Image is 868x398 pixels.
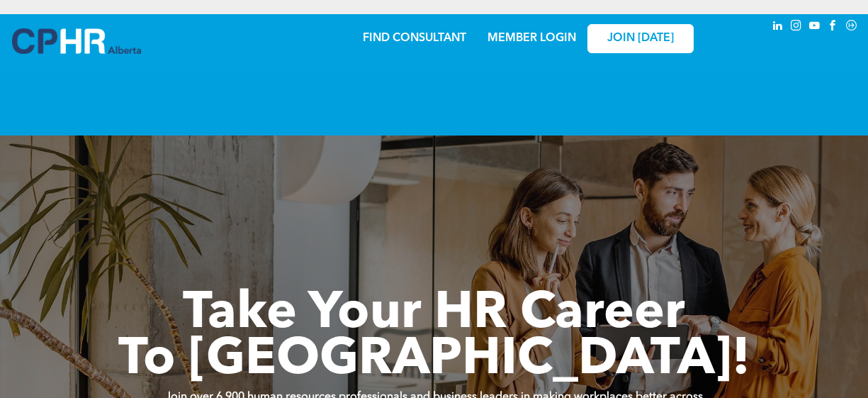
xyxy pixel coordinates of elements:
a: facebook [825,18,841,37]
a: linkedin [770,18,786,37]
span: Take Your HR Career [183,289,685,340]
a: Social network [844,18,859,37]
span: JOIN [DATE] [607,32,674,45]
a: FIND CONSULTANT [363,33,466,44]
a: youtube [807,18,823,37]
a: JOIN [DATE] [587,24,694,53]
span: To [GEOGRAPHIC_DATA]! [118,335,750,386]
a: instagram [789,18,804,37]
a: MEMBER LOGIN [487,33,576,44]
img: A blue and white logo for cp alberta [12,28,141,54]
